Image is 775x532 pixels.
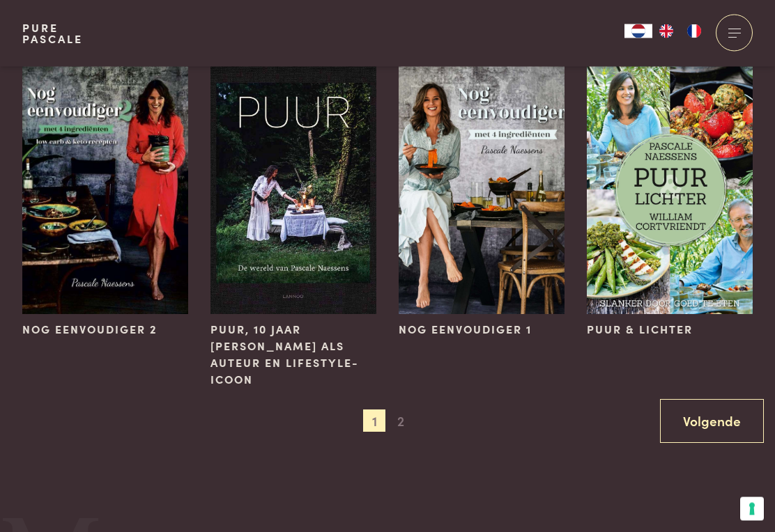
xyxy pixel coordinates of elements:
span: Nog eenvoudiger 1 [399,322,532,338]
a: EN [652,24,680,38]
img: Nog eenvoudiger 1 [399,66,565,315]
span: Nog eenvoudiger 2 [22,322,158,338]
a: PUUR, 10 jaar Pascale Naessens als auteur en lifestyle-icoon PUUR, 10 jaar [PERSON_NAME] als aute... [210,66,376,389]
img: PUUR, 10 jaar Pascale Naessens als auteur en lifestyle-icoon [210,66,376,315]
button: Uw voorkeuren voor toestemming voor trackingtechnologieën [740,497,764,521]
ul: Language list [652,24,708,38]
a: PurePascale [22,22,83,45]
a: Puur &#038; Lichter Puur & Lichter [587,66,753,339]
span: PUUR, 10 jaar [PERSON_NAME] als auteur en lifestyle-icoon [210,322,376,389]
div: Language [624,24,652,38]
a: Nog eenvoudiger 1 Nog eenvoudiger 1 [399,66,565,339]
a: NL [624,24,652,38]
a: Volgende [660,400,764,444]
img: Nog eenvoudiger 2 [22,66,188,315]
a: Nog eenvoudiger 2 Nog eenvoudiger 2 [22,66,188,339]
img: Puur &#038; Lichter [587,66,753,315]
aside: Language selected: Nederlands [624,24,708,38]
span: 1 [363,410,385,432]
a: FR [680,24,708,38]
span: 2 [390,410,412,432]
span: Puur & Lichter [587,322,693,338]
